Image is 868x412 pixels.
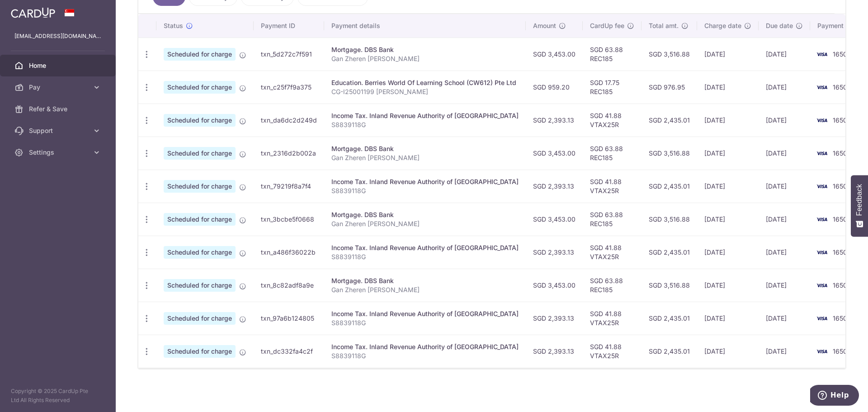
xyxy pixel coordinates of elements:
[833,149,847,157] span: 1650
[254,137,324,170] td: txn_2316d2b002a
[331,144,519,153] div: Mortgage. DBS Bank
[704,21,741,30] span: Charge date
[833,83,847,91] span: 1650
[331,252,519,261] p: S8839118G
[29,83,89,92] span: Pay
[697,170,759,203] td: [DATE]
[813,247,831,258] img: Bank Card
[29,126,89,135] span: Support
[254,236,324,269] td: txn_a486f36022b
[331,309,519,318] div: Income Tax. Inland Revenue Authority of [GEOGRAPHIC_DATA]
[164,312,236,325] span: Scheduled for charge
[813,181,831,192] img: Bank Card
[813,346,831,357] img: Bank Card
[759,335,810,368] td: [DATE]
[164,180,236,193] span: Scheduled for charge
[254,104,324,137] td: txn_da6dc2d249d
[526,104,583,137] td: SGD 2,393.13
[583,104,642,137] td: SGD 41.88 VTAX25R
[642,170,697,203] td: SGD 2,435.01
[583,335,642,368] td: SGD 41.88 VTAX25R
[697,302,759,335] td: [DATE]
[583,203,642,236] td: SGD 63.88 REC185
[526,335,583,368] td: SGD 2,393.13
[833,116,847,124] span: 1650
[583,137,642,170] td: SGD 63.88 REC185
[331,342,519,351] div: Income Tax. Inland Revenue Authority of [GEOGRAPHIC_DATA]
[642,302,697,335] td: SGD 2,435.01
[11,7,55,18] img: CardUp
[833,50,847,58] span: 1650
[331,243,519,252] div: Income Tax. Inland Revenue Authority of [GEOGRAPHIC_DATA]
[29,104,89,114] span: Refer & Save
[331,45,519,54] div: Mortgage. DBS Bank
[642,137,697,170] td: SGD 3,516.88
[14,32,101,41] p: [EMAIL_ADDRESS][DOMAIN_NAME]
[833,314,847,322] span: 1650
[164,21,183,30] span: Status
[331,318,519,327] p: S8839118G
[642,71,697,104] td: SGD 976.95
[697,38,759,71] td: [DATE]
[324,14,526,38] th: Payment details
[833,347,847,355] span: 1650
[164,213,236,226] span: Scheduled for charge
[851,175,868,237] button: Feedback - Show survey
[254,335,324,368] td: txn_dc332fa4c2f
[254,170,324,203] td: txn_79219f8a7f4
[526,269,583,302] td: SGD 3,453.00
[164,345,236,358] span: Scheduled for charge
[642,38,697,71] td: SGD 3,516.88
[29,148,89,157] span: Settings
[759,302,810,335] td: [DATE]
[642,236,697,269] td: SGD 2,435.01
[526,203,583,236] td: SGD 3,453.00
[331,153,519,162] p: Gan Zheren [PERSON_NAME]
[759,203,810,236] td: [DATE]
[759,104,810,137] td: [DATE]
[331,186,519,195] p: S8839118G
[583,236,642,269] td: SGD 41.88 VTAX25R
[254,302,324,335] td: txn_97a6b124805
[583,269,642,302] td: SGD 63.88 REC185
[331,120,519,129] p: S8839118G
[254,203,324,236] td: txn_3bcbe5f0668
[164,81,236,94] span: Scheduled for charge
[642,335,697,368] td: SGD 2,435.01
[810,385,859,407] iframe: Opens a widget where you can find more information
[759,236,810,269] td: [DATE]
[813,214,831,225] img: Bank Card
[813,148,831,159] img: Bank Card
[813,313,831,324] img: Bank Card
[759,71,810,104] td: [DATE]
[813,49,831,60] img: Bank Card
[833,182,847,190] span: 1650
[642,203,697,236] td: SGD 3,516.88
[164,48,236,61] span: Scheduled for charge
[697,236,759,269] td: [DATE]
[526,38,583,71] td: SGD 3,453.00
[697,203,759,236] td: [DATE]
[697,335,759,368] td: [DATE]
[649,21,679,30] span: Total amt.
[164,279,236,292] span: Scheduled for charge
[642,104,697,137] td: SGD 2,435.01
[254,38,324,71] td: txn_5d272c7f591
[833,248,847,256] span: 1650
[164,246,236,259] span: Scheduled for charge
[813,115,831,126] img: Bank Card
[29,61,89,70] span: Home
[583,38,642,71] td: SGD 63.88 REC185
[533,21,556,30] span: Amount
[759,170,810,203] td: [DATE]
[254,71,324,104] td: txn_c25f7f9a375
[526,236,583,269] td: SGD 2,393.13
[642,269,697,302] td: SGD 3,516.88
[583,170,642,203] td: SGD 41.88 VTAX25R
[833,215,847,223] span: 1650
[813,82,831,93] img: Bank Card
[590,21,624,30] span: CardUp fee
[331,54,519,63] p: Gan Zheren [PERSON_NAME]
[583,71,642,104] td: SGD 17.75 REC185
